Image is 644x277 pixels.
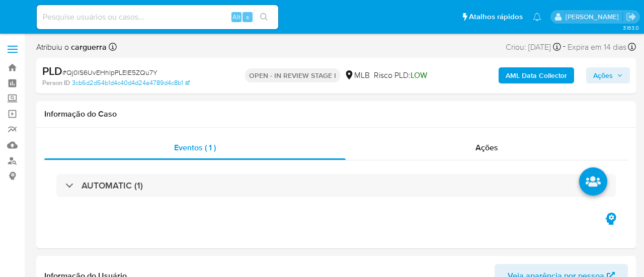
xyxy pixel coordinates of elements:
[36,42,107,53] span: Atribuiu o
[62,67,157,77] span: # Qj0lS6UvEHhlpPLElE5ZQu7Y
[232,12,240,22] span: Alt
[56,174,616,197] div: AUTOMATIC (1)
[42,63,62,79] b: PLD
[44,109,628,119] h1: Informação do Caso
[37,11,278,24] input: Pesquise usuários ou casos...
[533,13,541,21] a: Notificações
[563,40,566,54] span: -
[254,10,274,24] button: search-icon
[246,12,249,22] span: s
[174,142,216,153] span: Eventos ( 1 )
[593,67,613,83] span: Ações
[374,70,427,81] span: Risco PLD:
[586,67,630,83] button: Ações
[245,68,340,82] p: OPEN - IN REVIEW STAGE I
[499,67,574,83] button: AML Data Collector
[506,67,567,83] b: AML Data Collector
[566,12,622,22] p: carlos.guerra@mercadopago.com.br
[626,12,636,22] a: Sair
[411,69,427,81] span: LOW
[42,78,70,87] b: Person ID
[69,41,107,53] b: carguerra
[568,42,626,53] span: Expira em 14 dias
[475,142,498,153] span: Ações
[82,180,143,191] h3: AUTOMATIC (1)
[469,12,523,22] span: Atalhos rápidos
[72,78,190,87] a: 3cb6d2d54b1d4c40d4d24a4789d4c8b1
[506,40,561,54] div: Criou: [DATE]
[344,70,370,81] div: MLB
